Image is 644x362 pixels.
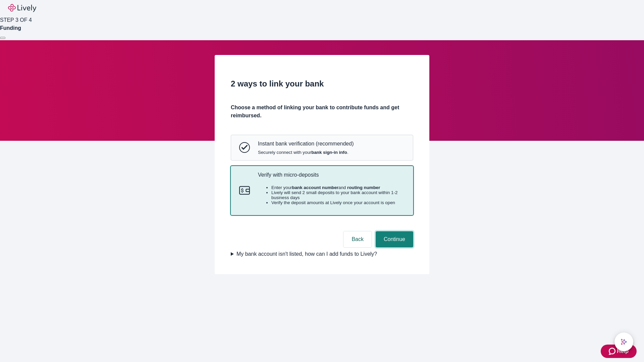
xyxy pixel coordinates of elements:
h4: Choose a method of linking your bank to contribute funds and get reimbursed. [231,104,413,120]
button: chat [614,333,633,351]
li: Verify the deposit amounts at Lively once your account is open [271,200,405,205]
li: Lively will send 2 small deposits to your bank account within 1-2 business days [271,190,405,200]
button: Continue [376,231,413,247]
strong: bank account number [292,185,339,190]
p: Instant bank verification (recommended) [258,140,354,147]
summary: My bank account isn't listed, how can I add funds to Lively? [231,250,413,258]
button: Micro-depositsVerify with micro-depositsEnter yourbank account numberand routing numberLively wil... [231,166,413,215]
button: Zendesk support iconHelp [601,345,637,358]
span: Securely connect with your . [258,150,354,155]
li: Enter your and [271,185,405,190]
span: Help [617,347,629,355]
p: Verify with micro-deposits [258,172,405,178]
svg: Micro-deposits [239,185,250,196]
button: Instant bank verificationInstant bank verification (recommended)Securely connect with yourbank si... [231,135,413,160]
svg: Instant bank verification [239,142,250,153]
svg: Lively AI Assistant [621,339,627,345]
strong: routing number [347,185,380,190]
img: Lively [8,4,36,12]
strong: bank sign-in info [311,150,347,155]
h2: 2 ways to link your bank [231,78,413,90]
svg: Zendesk support icon [609,347,617,355]
button: Back [343,231,372,247]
